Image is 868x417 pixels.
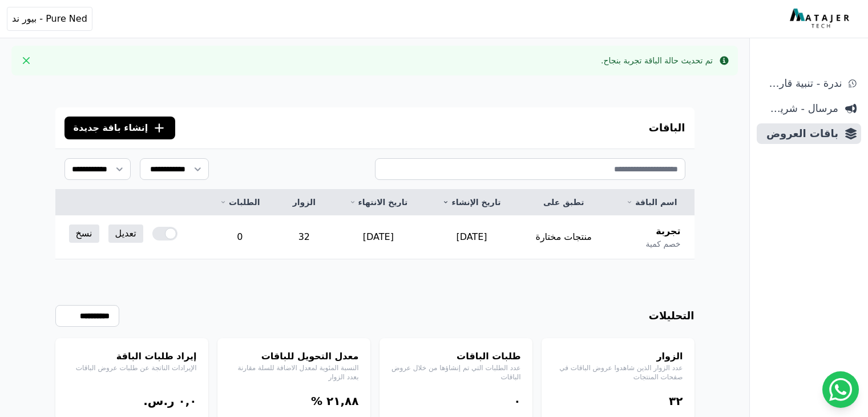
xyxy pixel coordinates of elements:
[649,308,695,324] h3: التحليلات
[277,215,332,259] td: 32
[518,190,609,215] th: تطبق على
[108,224,143,243] a: تعديل
[64,117,176,139] button: إنشاء باقة جديدة
[391,393,521,409] div: ۰
[67,350,197,363] h4: إيراد طلبات الباقة
[217,197,263,208] a: الطلبات
[553,363,683,382] p: عدد الزوار الذين شاهدوا عروض الباقات في صفحات المنتجات
[203,215,277,259] td: 0
[645,238,680,250] span: خصم كمية
[623,197,680,208] a: اسم الباقة
[74,121,148,135] span: إنشاء باقة جديدة
[326,394,358,408] bdi: ٢١,٨٨
[391,350,521,363] h4: طلبات الباقات
[439,197,504,208] a: تاريخ الإنشاء
[649,120,685,136] h3: الباقات
[332,215,425,259] td: [DATE]
[761,75,842,91] span: ندرة - تنبية قارب علي النفاذ
[553,350,683,363] h4: الزوار
[425,215,518,259] td: [DATE]
[178,394,196,408] bdi: ۰,۰
[143,394,174,408] span: ر.س.
[553,393,683,409] div: ۳٢
[7,7,92,31] button: Pure Ned - بيور ند
[656,224,680,238] span: تجربة
[790,9,852,29] img: MatajerTech Logo
[67,363,197,372] p: الإيرادات الناتجة عن طلبات عروض الباقات
[229,350,359,363] h4: معدل التحويل للباقات
[761,126,838,142] span: باقات العروض
[391,363,521,382] p: عدد الطلبات التي تم إنشاؤها من خلال عروض الباقات
[12,12,87,26] span: Pure Ned - بيور ند
[277,190,332,215] th: الزوار
[761,101,838,117] span: مرسال - شريط دعاية
[17,51,35,70] button: Close
[69,224,99,243] a: نسخ
[601,55,713,66] div: تم تحديث حالة الباقة تجربة بنجاح.
[311,394,322,408] span: %
[345,197,411,208] a: تاريخ الانتهاء
[229,363,359,382] p: النسبة المئوية لمعدل الاضافة للسلة مقارنة بعدد الزوار
[518,215,609,259] td: منتجات مختارة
